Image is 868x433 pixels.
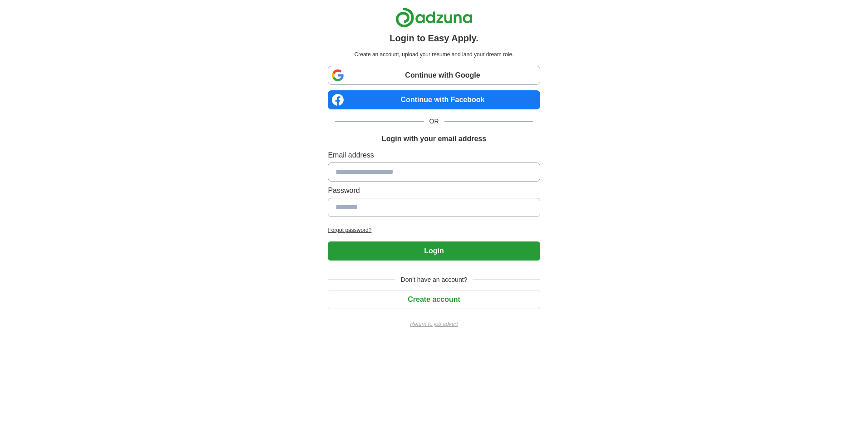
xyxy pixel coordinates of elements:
[390,31,478,45] h1: Login to Easy Apply.
[328,90,540,109] a: Continue with Facebook
[328,150,540,161] label: Email address
[328,185,540,196] label: Password
[395,7,473,28] img: Adzuna logo
[328,241,540,261] button: Login
[328,226,540,234] a: Forgot password?
[382,133,486,144] h1: Login with your email address
[328,295,540,303] a: Create account
[328,66,540,85] a: Continue with Google
[328,290,540,309] button: Create account
[330,50,538,59] p: Create an account, upload your resume and land your dream role.
[395,275,473,285] span: Don't have an account?
[424,117,444,126] span: OR
[328,320,540,328] a: Return to job advert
